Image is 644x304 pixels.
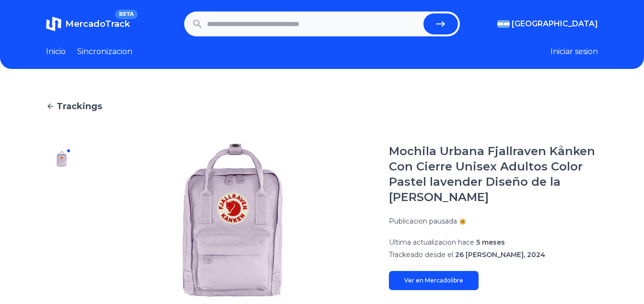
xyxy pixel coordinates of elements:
button: [GEOGRAPHIC_DATA] [497,18,598,30]
img: Mochila Urbana Fjallraven Kånken Con Cierre Unisex Adultos Color Pastel lavender Diseño de la tel... [54,243,69,259]
a: Inicio [46,46,66,57]
img: Mochila Urbana Fjallraven Kånken Con Cierre Unisex Adultos Color Pastel lavender Diseño de la tel... [54,213,69,228]
img: MercadoTrack [46,16,61,32]
a: Sincronizacion [77,46,132,57]
button: Iniciar sesion [550,46,598,57]
span: 5 meses [476,238,505,247]
img: Mochila Urbana Fjallraven Kånken Con Cierre Unisex Adultos Color Pastel lavender Diseño de la tel... [54,182,69,197]
img: Mochila Urbana Fjallraven Kånken Con Cierre Unisex Adultos Color Pastel lavender Diseño de la tel... [96,144,370,297]
span: BETA [115,10,138,19]
img: Mochila Urbana Fjallraven Kånken Con Cierre Unisex Adultos Color Pastel lavender Diseño de la tel... [54,151,69,167]
h1: Mochila Urbana Fjallraven Kånken Con Cierre Unisex Adultos Color Pastel lavender Diseño de la [PE... [389,144,598,205]
span: Trackeado desde el [389,250,453,259]
p: Publicacion pausada [389,216,457,226]
a: MercadoTrackBETA [46,16,130,32]
img: Mochila Urbana Fjallraven Kånken Con Cierre Unisex Adultos Color Pastel lavender Diseño de la tel... [54,274,69,289]
a: Trackings [46,100,598,113]
span: [GEOGRAPHIC_DATA] [512,18,598,30]
span: Trackings [57,100,102,113]
span: MercadoTrack [65,19,130,29]
img: Argentina [497,20,510,28]
a: Ver en Mercadolibre [389,271,479,290]
span: Ultima actualizacion hace [389,238,474,247]
span: 26 [PERSON_NAME], 2024 [455,250,545,259]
